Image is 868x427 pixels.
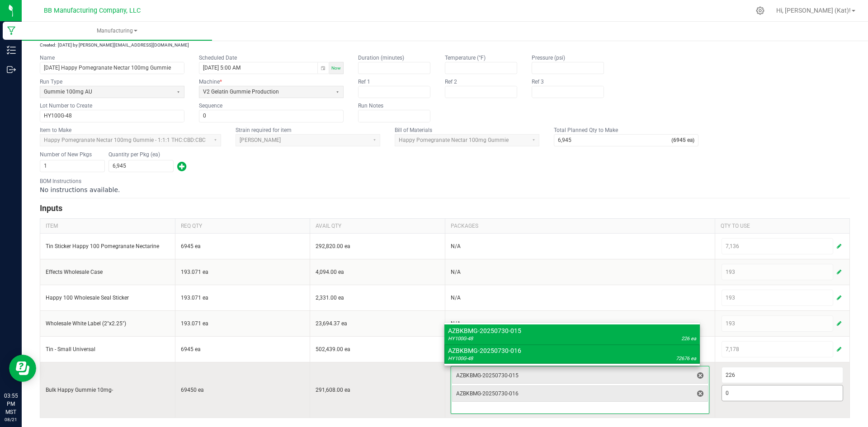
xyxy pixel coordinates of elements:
kendo-popup: Options list [444,322,700,366]
th: QTY TO USE [715,218,850,233]
inline-svg: Outbound [7,65,16,74]
td: 2,331.00 ea [310,285,445,310]
span: Gummie 100mg AU [44,88,169,96]
button: Select [332,86,343,98]
span: N/A [451,320,461,327]
kendo-label: Machine [199,79,222,85]
td: 193.071 ea [175,259,310,285]
inline-svg: Inventory [7,46,16,55]
label: Ref 3 [532,78,544,85]
span: AZBKBMG-20250730-016 [448,346,696,355]
span: Hi, [PERSON_NAME] (Kat)! [776,7,851,14]
td: 291,608.00 ea [310,362,445,418]
kendo-label: Lot Number to Create [40,103,92,109]
th: AVAIL QTY [310,218,445,233]
span: AZBKBMG-20250730-015 [448,326,696,335]
td: 4,094.00 ea [310,259,445,285]
label: Strain required for item [236,127,292,134]
kendo-label: Scheduled Date [199,55,237,61]
td: 6945 ea [175,336,310,362]
td: Created: [40,42,56,48]
kendo-label: Number of New Pkgs [40,151,105,158]
td: 193.071 ea [175,310,310,336]
button: Toggle popup [317,62,329,74]
span: BB Manufacturing Company, LLC [44,7,141,14]
span: Manufacturing [22,27,212,35]
td: 69450 ea [175,362,310,418]
h3: Inputs [40,202,850,215]
a: Manufacturing [22,22,212,41]
th: PACKAGES [445,218,715,233]
p: 08/21 [4,416,18,423]
span: N/A [451,243,461,249]
kendo-label: Run Notes [358,103,383,109]
strong: (6945 ea) [671,136,698,144]
iframe: Resource center [9,355,36,382]
div: Manage settings [755,6,766,15]
th: REQ QTY [175,218,310,233]
td: [DATE] by [PERSON_NAME][EMAIL_ADDRESS][DOMAIN_NAME] [56,42,189,48]
kendo-label: Quantity per Pkg (ea) [108,151,174,158]
kendo-label: Sequence [199,103,222,109]
inline-svg: Manufacturing [7,26,16,35]
span: 226 ea [681,335,696,343]
span: AZBKBMG-20250730-016 [456,390,693,397]
td: 193.071 ea [175,285,310,310]
kendo-label: Temperature (°F) [445,55,486,61]
span: No instructions available. [40,186,120,193]
button: Select [173,86,184,98]
kendo-label: Ref 2 [445,79,457,85]
span: 72676 ea [676,355,696,362]
span: HY100G-48 [448,335,473,343]
span: delete [695,388,706,399]
td: 23,694.37 ea [310,310,445,336]
kendo-label: Run Type [40,79,62,85]
td: 6945 ea [175,233,310,259]
span: Now [331,66,341,70]
td: 502,439.00 ea [310,336,445,362]
p: 03:55 PM MST [4,392,18,416]
span: HY100G-48 [448,355,473,362]
label: Total Planned Qty to Make [554,127,618,134]
kendo-label: Name [40,55,55,61]
span: N/A [451,295,461,301]
th: ITEM [40,218,175,233]
kendo-label: Ref 1 [358,79,370,85]
label: Bill of Materials [395,127,432,134]
label: Pressure (psi) [532,54,565,61]
span: N/A [451,269,461,275]
label: Item to Make [40,127,71,134]
td: 292,820.00 ea [310,233,445,259]
kendo-label: Duration (minutes) [358,55,404,61]
span: V2 Gelatin Gummie Production [203,88,328,96]
kendo-label: BOM Instructions [40,178,81,184]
